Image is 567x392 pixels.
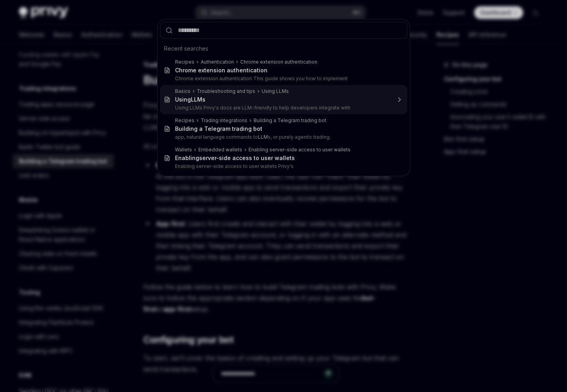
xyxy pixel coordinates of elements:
div: Recipes [175,59,194,65]
b: LLMs [191,96,205,103]
div: Chrome extension authentication [240,59,317,65]
div: Enabling server-side access to user wallets [249,147,350,153]
b: Chrome exten [175,67,213,73]
div: Trading integrations [201,117,247,124]
p: Using LLMs Privy's docs are LLM-friendly to help developers integrate with [175,105,391,111]
p: Enabling server-side access to user wallets Privy's [175,163,391,170]
div: Building a Telegram trading bot [254,117,326,124]
div: Troubleshooting and tips [197,88,255,94]
div: Enabling -side access to user wallets [175,155,295,162]
b: server [199,155,216,161]
div: sion authentication [175,67,267,74]
div: Recipes [175,117,194,124]
p: Chrome extension authentication This guide shows you how to implement [175,75,391,82]
div: Basics [175,88,190,94]
span: Recent searches [164,45,208,53]
div: Building a Telegram trading bot [175,125,262,132]
b: LLM [258,134,268,140]
div: Using [175,96,205,103]
div: Using LLMs [262,88,289,94]
p: app, natural language commands to s, or purely agentic trading. [175,134,391,140]
div: Wallets [175,147,192,153]
div: Embedded wallets [198,147,242,153]
div: Authentication [201,59,234,65]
